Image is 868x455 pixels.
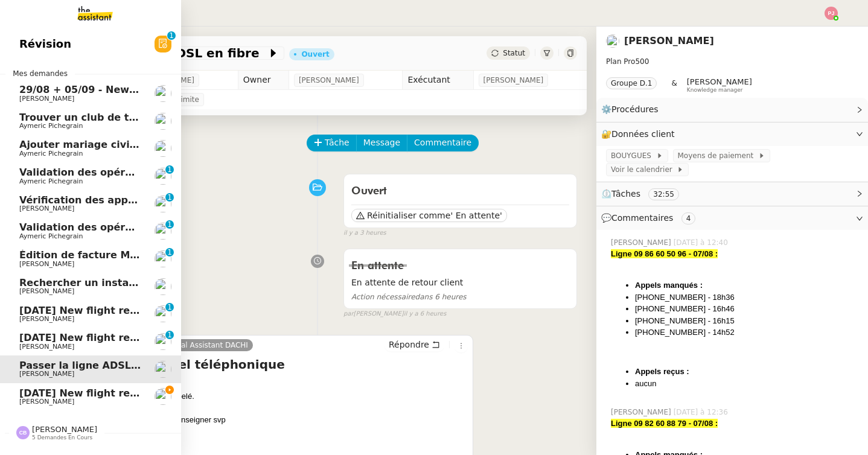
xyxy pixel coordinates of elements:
[483,74,544,86] span: [PERSON_NAME]
[671,77,677,93] span: &
[687,77,752,93] app-user-label: Knowledge manager
[635,303,858,315] li: [PHONE_NUMBER] - 16h46
[611,419,718,428] strong: Ligne 09 82 60 88 79 - 07/08 :
[385,338,444,351] button: Répondre
[404,309,447,319] span: il y a 6 heures
[687,77,752,86] span: [PERSON_NAME]
[648,188,679,200] nz-tag: 32:55
[611,213,673,223] span: Commentaires
[624,35,714,46] a: [PERSON_NAME]
[363,136,400,150] span: Message
[19,387,261,399] span: [DATE] New flight request - [PERSON_NAME]
[63,414,468,426] div: Je veux bien si vous pouvez se renseigner svp
[19,305,261,316] span: [DATE] New flight request - [PERSON_NAME]
[16,426,30,439] img: svg
[351,293,467,301] span: dans 6 heures
[611,407,674,418] span: [PERSON_NAME]
[155,140,171,157] img: users%2F1PNv5soDtMeKgnH5onPMHqwjzQn1%2Favatar%2Fd0f44614-3c2d-49b8-95e9-0356969fcfd1
[307,135,357,151] button: Tâche
[19,332,298,343] span: [DATE] New flight request - [PERSON_NAME][DATE]
[611,164,677,176] span: Voir le calendrier
[19,139,208,150] span: Ajouter mariage civil au calendrier
[155,196,171,212] img: users%2FW4OQjB9BRtYK2an7yusO0WsYLsD3%2Favatar%2F28027066-518b-424c-8476-65f2e549ac29
[351,293,415,301] span: Action nécessaire
[351,209,507,222] button: Réinitialiser comme' En attente'
[674,237,730,248] span: [DATE] à 12:40
[19,221,225,233] span: Validation des opérations comptables
[165,303,174,311] nz-badge-sup: 1
[601,103,664,116] span: ⚙️
[825,7,838,20] img: svg
[19,398,74,406] span: [PERSON_NAME]
[157,341,248,349] span: Personal Assistant DACHI
[606,34,619,48] img: users%2F7nLfdXEOePNsgCtodsK58jnyGKv1%2Favatar%2FIMG_1682.jpeg
[635,281,703,290] strong: Appels manqués :
[155,305,171,322] img: users%2FC9SBsJ0duuaSgpQFj5LgoEX8n0o2%2Favatar%2Fec9d51b8-9413-4189-adfb-7be4d8c96a3c
[414,136,471,150] span: Commentaire
[165,220,174,229] nz-badge-sup: 1
[19,122,83,130] span: Aymeric Pichegrain
[407,135,479,151] button: Commentaire
[611,249,718,258] strong: Ligne 09 86 60 50 96 - 07/08 :
[687,87,743,94] span: Knowledge manager
[601,127,680,141] span: 🔐
[155,278,171,295] img: users%2F2TyHGbgGwwZcFhdWHiwf3arjzPD2%2Favatar%2F1545394186276.jpeg
[606,57,635,66] span: Plan Pro
[165,165,174,174] nz-badge-sup: 1
[367,209,450,221] span: Réinitialiser comme
[19,232,83,240] span: Aymeric Pichegrain
[155,333,171,350] img: users%2FC9SBsJ0duuaSgpQFj5LgoEX8n0o2%2Favatar%2Fec9d51b8-9413-4189-adfb-7be4d8c96a3c
[611,104,659,114] span: Procédures
[167,31,176,40] nz-badge-sup: 1
[596,206,868,230] div: 💬Commentaires 4
[19,112,249,123] span: Trouver un club de tennis pour septembre
[155,250,171,267] img: users%2FyAaYa0thh1TqqME0LKuif5ROJi43%2Favatar%2F3a825d04-53b1-4b39-9daa-af456df7ce53
[389,339,429,351] span: Répondre
[63,356,468,373] h4: Re: Vérifier l’appel téléphonique
[596,98,868,121] div: ⚙️Procédures
[19,260,74,268] span: [PERSON_NAME]
[674,407,730,418] span: [DATE] à 12:36
[601,189,689,199] span: ⏲️
[601,213,700,223] span: 💬
[19,35,71,53] span: Révision
[343,309,446,319] small: [PERSON_NAME]
[155,113,171,130] img: users%2F1PNv5soDtMeKgnH5onPMHqwjzQn1%2Favatar%2Fd0f44614-3c2d-49b8-95e9-0356969fcfd1
[596,182,868,206] div: ⏲️Tâches 32:55
[19,315,74,323] span: [PERSON_NAME]
[635,315,858,327] li: [PHONE_NUMBER] - 16h15
[155,388,171,405] img: users%2FC9SBsJ0duuaSgpQFj5LgoEX8n0o2%2Favatar%2Fec9d51b8-9413-4189-adfb-7be4d8c96a3c
[19,249,325,261] span: Édition de facture Mgt fees CRMOP - août 2025S Salaire
[403,71,473,90] td: Exécutant
[167,193,172,204] p: 1
[606,77,657,89] nz-tag: Groupe D.1
[63,390,468,402] div: Donc la cliente n’avais jamais appelé.
[19,177,83,185] span: Aymeric Pichegrain
[343,309,354,319] span: par
[19,287,74,295] span: [PERSON_NAME]
[19,205,74,212] span: [PERSON_NAME]
[167,248,172,259] p: 1
[450,209,502,221] span: ' En attente'
[19,194,258,206] span: Vérification des appels sortants - août 2025
[503,49,525,57] span: Statut
[301,51,329,58] div: Ouvert
[165,331,174,339] nz-badge-sup: 1
[19,277,258,288] span: Rechercher un installateur de porte blindée
[681,212,696,224] nz-tag: 4
[167,303,172,314] p: 1
[596,122,868,146] div: 🔐Données client
[19,360,176,371] span: Passer la ligne ADSL en fibre
[635,367,689,376] strong: Appels reçus :
[165,193,174,202] nz-badge-sup: 1
[611,237,674,248] span: [PERSON_NAME]
[635,378,858,390] li: aucun
[635,57,649,66] span: 500
[325,136,349,150] span: Tâche
[351,276,569,290] span: En attente de retour client
[63,437,468,450] div: Bien cordialement
[351,186,387,197] span: Ouvert
[32,425,97,434] span: [PERSON_NAME]
[611,129,675,139] span: Données client
[155,361,171,378] img: users%2F7nLfdXEOePNsgCtodsK58jnyGKv1%2Favatar%2FIMG_1682.jpeg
